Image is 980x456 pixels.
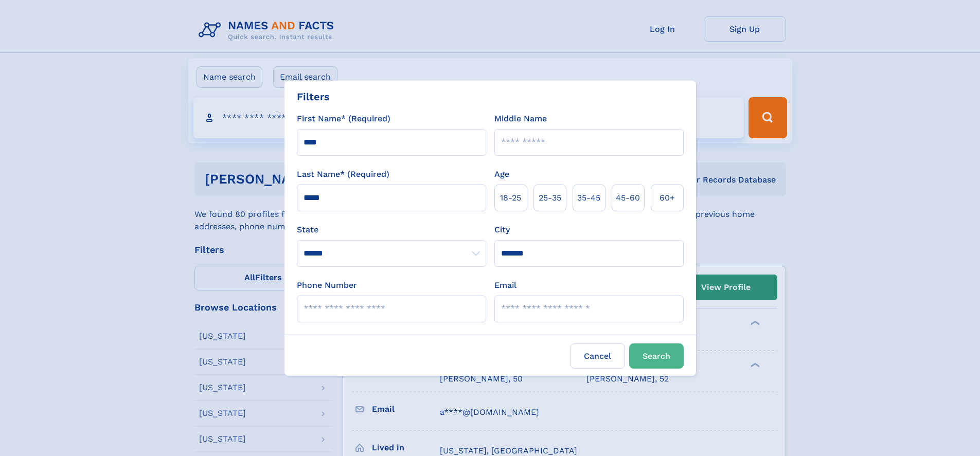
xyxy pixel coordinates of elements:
[660,192,675,204] span: 60+
[297,89,330,104] div: Filters
[494,113,547,125] label: Middle Name
[297,113,390,125] label: First Name* (Required)
[297,224,486,236] label: State
[297,168,389,180] label: Last Name* (Required)
[539,192,561,204] span: 25‑35
[616,192,640,204] span: 45‑60
[494,168,509,180] label: Age
[297,279,357,291] label: Phone Number
[500,192,521,204] span: 18‑25
[629,343,684,369] button: Search
[494,279,516,291] label: Email
[571,343,625,369] label: Cancel
[577,192,600,204] span: 35‑45
[494,224,510,236] label: City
